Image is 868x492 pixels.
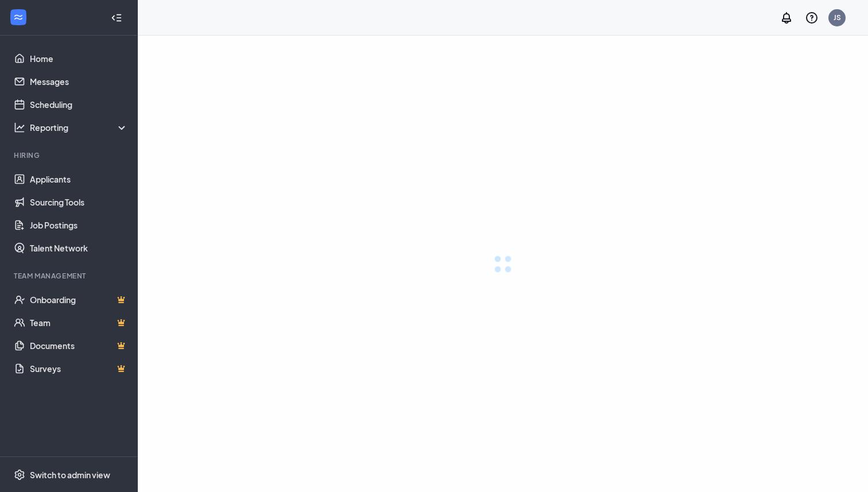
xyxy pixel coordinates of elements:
div: Switch to admin view [30,469,110,481]
svg: Collapse [111,12,122,24]
a: Applicants [30,168,128,191]
svg: Settings [14,469,25,481]
div: Team Management [14,271,126,281]
svg: Analysis [14,122,25,133]
div: JS [834,13,841,22]
a: TeamCrown [30,311,128,334]
a: SurveysCrown [30,357,128,380]
a: DocumentsCrown [30,334,128,357]
div: Reporting [30,122,129,133]
a: Scheduling [30,93,128,116]
svg: WorkstreamLogo [13,11,24,23]
a: Job Postings [30,214,128,237]
svg: Notifications [780,11,793,25]
a: Talent Network [30,237,128,259]
a: Messages [30,70,128,93]
a: OnboardingCrown [30,288,128,311]
svg: QuestionInfo [805,11,819,25]
div: Hiring [14,150,126,160]
a: Sourcing Tools [30,191,128,214]
a: Home [30,47,128,70]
